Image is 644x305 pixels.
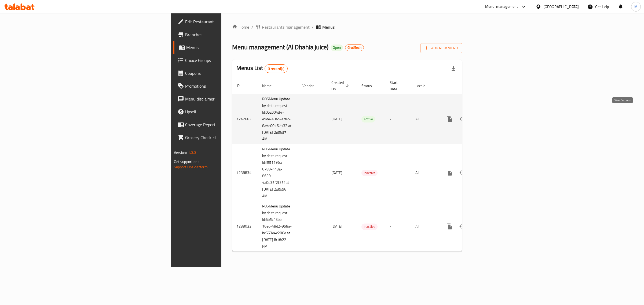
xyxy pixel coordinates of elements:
[262,24,310,30] span: Restaurants management
[634,4,638,10] span: M
[173,15,279,28] a: Edit Restaurant
[485,3,518,10] div: Menu-management
[185,109,275,115] span: Upsell
[265,64,288,73] div: Total records count
[420,43,462,53] button: Add New Menu
[331,116,342,122] span: [DATE]
[331,169,342,176] span: [DATE]
[385,144,411,201] td: -
[312,24,314,30] li: /
[173,80,279,92] a: Promotions
[331,45,343,50] span: Open
[174,163,208,170] a: Support.OpsPlatform
[173,28,279,41] a: Branches
[411,144,439,201] td: All
[447,62,460,75] div: Export file
[174,158,199,165] span: Get support on:
[265,66,288,71] span: 3 record(s)
[185,18,275,25] span: Edit Restaurant
[425,45,458,51] span: Add New Menu
[185,96,275,102] span: Menu disclaimer
[331,223,342,230] span: [DATE]
[185,83,275,89] span: Promotions
[173,92,279,105] a: Menu disclaimer
[443,166,456,179] button: more
[411,201,439,252] td: All
[411,94,439,144] td: All
[186,44,275,51] span: Menus
[232,24,462,30] nav: breadcrumb
[443,220,456,233] button: more
[173,41,279,54] a: Menus
[188,149,196,156] span: 1.0.0
[361,224,378,230] div: Inactive
[443,113,456,125] button: more
[385,201,411,252] td: -
[173,131,279,144] a: Grocery Checklist
[361,116,375,122] span: Active
[361,83,379,89] span: Status
[331,44,343,51] div: Open
[173,118,279,131] a: Coverage Report
[185,121,275,128] span: Coverage Report
[456,220,469,233] button: Change Status
[173,54,279,67] a: Choice Groups
[322,24,335,30] span: Menus
[385,94,411,144] td: -
[185,31,275,38] span: Branches
[173,67,279,80] a: Coupons
[232,78,499,252] table: enhanced table
[236,83,247,89] span: ID
[255,24,310,30] a: Restaurants management
[390,79,405,92] span: Start Date
[361,170,378,176] span: Inactive
[185,70,275,76] span: Coupons
[331,79,351,92] span: Created On
[185,134,275,141] span: Grocery Checklist
[173,105,279,118] a: Upsell
[361,224,378,230] span: Inactive
[543,4,579,10] div: [GEOGRAPHIC_DATA]
[439,78,499,94] th: Actions
[232,41,328,53] span: Menu management ( Al Dhahia juice )
[415,83,432,89] span: Locale
[456,166,469,179] button: Change Status
[174,149,187,156] span: Version:
[345,45,364,50] span: GrubTech
[236,64,288,73] h2: Menus List
[456,113,469,125] button: Change Status
[185,57,275,64] span: Choice Groups
[302,83,321,89] span: Vendor
[262,83,279,89] span: Name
